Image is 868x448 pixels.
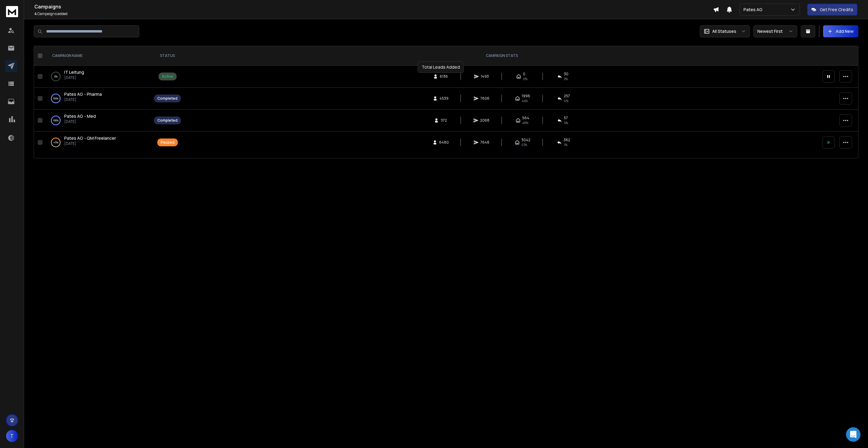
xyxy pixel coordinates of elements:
td: 0%IT Leitung[DATE] [45,66,150,88]
span: 362 [564,138,570,142]
button: T [6,430,18,442]
span: 4539 [439,96,448,101]
span: 57 % [521,142,527,147]
span: 4 [34,11,37,16]
a: Pates AG - Med [64,113,96,119]
th: STATUS [150,46,184,66]
span: 7 % [564,142,568,147]
th: CAMPAIGN NAME [45,46,150,66]
span: 257 [564,94,570,98]
p: [DATE] [64,97,102,102]
span: 30 [564,72,568,76]
span: 7648 [480,140,489,145]
span: 564 [522,116,529,120]
span: 6480 [439,140,449,145]
span: 48 % [522,120,528,125]
span: 1172 [441,118,447,123]
p: [DATE] [64,141,116,146]
div: Open Intercom Messenger [846,427,860,442]
span: 6 % [564,98,568,103]
a: IT Leitung [64,69,84,75]
span: 1493 [481,74,489,79]
button: Get Free Credits [807,4,857,16]
button: Newest First [753,25,797,37]
p: 100 % [53,95,58,101]
span: 5 % [564,120,568,125]
p: [DATE] [64,75,84,80]
div: Completed [157,96,178,101]
p: [DATE] [64,119,96,124]
span: 0 % [523,76,527,81]
span: 0 [523,72,525,76]
span: 1996 [522,94,530,98]
th: CAMPAIGN STATS [184,46,819,66]
h1: Campaigns [34,3,713,10]
span: Pates AG - Med [64,113,96,119]
span: 7606 [480,96,489,101]
div: Completed [157,118,178,123]
td: 100%Pates AG - Med[DATE] [45,110,150,132]
p: 45 % [53,139,58,145]
p: Get Free Credits [820,7,853,13]
a: Pates AG - QM Freelancer [64,135,116,141]
span: 2 % [564,76,568,81]
p: 0 % [54,73,58,79]
span: 57 [564,116,568,120]
div: Total Leads Added [418,61,464,73]
td: 45%Pates AG - QM Freelancer[DATE] [45,132,150,154]
p: 100 % [53,117,58,123]
a: Pates AG - Pharma [64,91,102,97]
span: 44 % [522,98,528,103]
span: 6136 [440,74,448,79]
div: Paused [161,140,175,145]
img: logo [6,6,18,17]
td: 100%Pates AG - Pharma[DATE] [45,88,150,110]
button: Add New [823,25,858,37]
span: Pates AG - QM Freelancer [64,135,116,141]
div: Active [162,74,173,79]
p: All Statuses [712,28,736,34]
span: 2068 [480,118,489,123]
p: Pates AG [744,7,765,13]
span: 3042 [521,138,530,142]
p: Campaigns added [34,11,713,16]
